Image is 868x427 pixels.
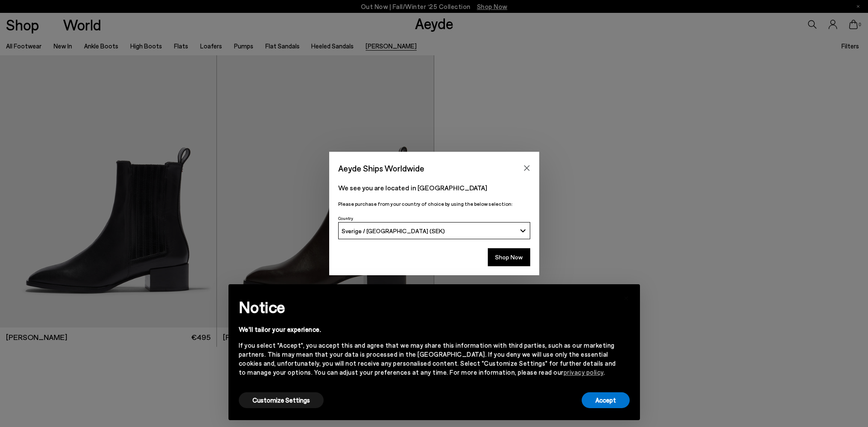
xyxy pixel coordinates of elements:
[342,227,445,235] span: Sverige / [GEOGRAPHIC_DATA] (SEK)
[564,368,604,376] a: privacy policy
[239,392,324,408] button: Customize Settings
[338,161,424,176] span: Aeyde Ships Worldwide
[520,162,533,174] button: Close
[239,325,616,334] div: We'll tailor your experience.
[338,216,353,221] span: Country
[338,200,530,208] p: Please purchase from your country of choice by using the below selection:
[488,248,530,266] button: Shop Now
[616,287,637,307] button: Close this notice
[623,291,629,303] span: ×
[582,392,630,408] button: Accept
[239,341,616,377] div: If you select "Accept", you accept this and agree that we may share this information with third p...
[239,296,616,318] h2: Notice
[338,183,530,193] p: We see you are located in [GEOGRAPHIC_DATA]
